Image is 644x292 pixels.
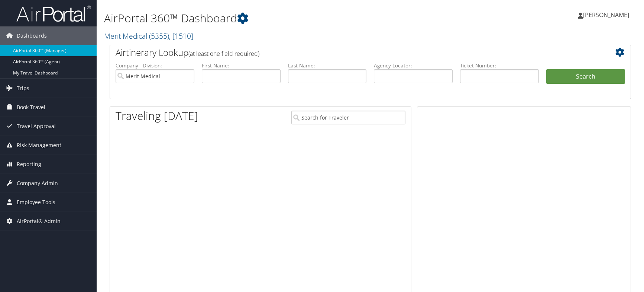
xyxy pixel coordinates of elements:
span: (at least one field required) [188,50,259,58]
span: AirPortal® Admin [17,212,61,231]
span: Company Admin [17,174,58,193]
button: Search [546,69,625,84]
label: Agency Locator: [374,62,453,69]
a: Merit Medical [104,31,193,41]
span: Travel Approval [17,117,56,136]
label: Last Name: [288,62,367,69]
span: Book Travel [17,98,45,117]
label: Company - Division: [116,62,194,69]
span: Risk Management [17,136,61,155]
h1: AirPortal 360™ Dashboard [104,10,459,26]
h2: Airtinerary Lookup [116,46,582,59]
h1: Traveling [DATE] [116,108,198,124]
span: , [ 1510 ] [169,31,193,41]
span: Employee Tools [17,193,55,212]
span: Trips [17,79,29,98]
input: Search for Traveler [291,111,406,124]
span: [PERSON_NAME] [583,11,629,19]
span: ( 5355 ) [149,31,169,41]
label: Ticket Number: [460,62,539,69]
span: Reporting [17,155,41,174]
img: airportal-logo.png [16,5,91,22]
a: [PERSON_NAME] [578,4,637,26]
span: Dashboards [17,26,47,45]
label: First Name: [202,62,281,69]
